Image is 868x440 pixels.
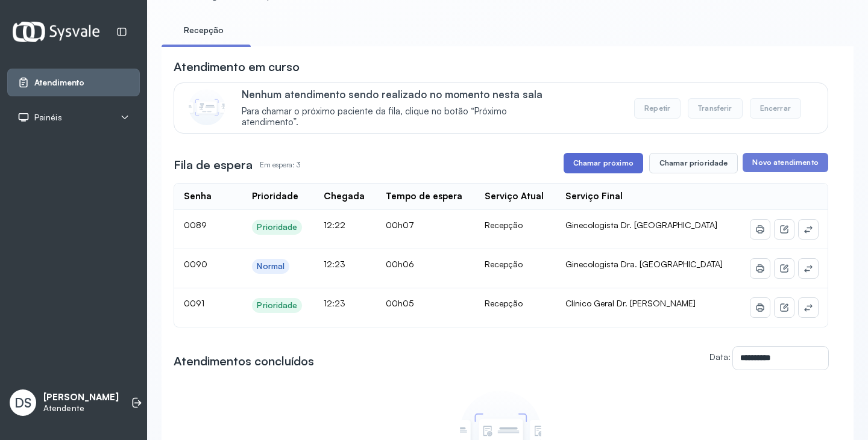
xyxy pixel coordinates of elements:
div: Prioridade [257,300,297,311]
div: Prioridade [257,222,297,232]
div: Chegada [324,191,365,202]
span: 0089 [184,220,207,230]
p: Atendente [43,403,119,414]
span: Clínico Geral Dr. [PERSON_NAME] [565,298,696,308]
span: Painéis [34,113,62,123]
a: Atendimento [17,76,130,88]
span: 12:22 [324,220,345,230]
div: Recepção [485,298,546,309]
div: Recepção [485,259,546,270]
span: 0091 [184,298,204,308]
span: 00h07 [386,220,414,230]
div: Normal [257,261,285,271]
button: Repetir [634,98,681,119]
img: Logotipo do estabelecimento [13,22,99,42]
button: Chamar próximo [564,153,643,173]
span: Para chamar o próximo paciente da fila, clique no botão “Próximo atendimento”. [242,106,561,129]
span: 12:23 [324,259,345,269]
a: Recepção [162,20,246,40]
button: Transferir [688,98,743,119]
button: Novo atendimento [743,153,828,172]
span: Ginecologista Dra. [GEOGRAPHIC_DATA] [565,259,723,269]
div: Prioridade [252,191,298,202]
span: 12:23 [324,298,345,308]
div: Tempo de espera [386,191,462,202]
p: [PERSON_NAME] [43,392,119,403]
span: 00h05 [386,298,414,308]
p: Em espera: 3 [260,156,300,173]
h3: Atendimento em curso [174,58,300,75]
div: Serviço Final [565,191,623,202]
label: Data: [709,352,731,362]
button: Chamar prioridade [649,153,738,173]
span: 00h06 [386,259,414,269]
button: Encerrar [750,98,801,119]
span: 0090 [184,259,207,269]
img: Imagem de CalloutCard [189,89,225,125]
div: Serviço Atual [485,191,544,202]
div: Recepção [485,220,546,231]
span: Ginecologista Dr. [GEOGRAPHIC_DATA] [565,220,717,230]
span: Atendimento [34,78,84,88]
h3: Atendimentos concluídos [174,353,314,370]
p: Nenhum atendimento sendo realizado no momento nesta sala [242,88,561,101]
h3: Fila de espera [174,156,253,173]
div: Senha [184,191,212,202]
